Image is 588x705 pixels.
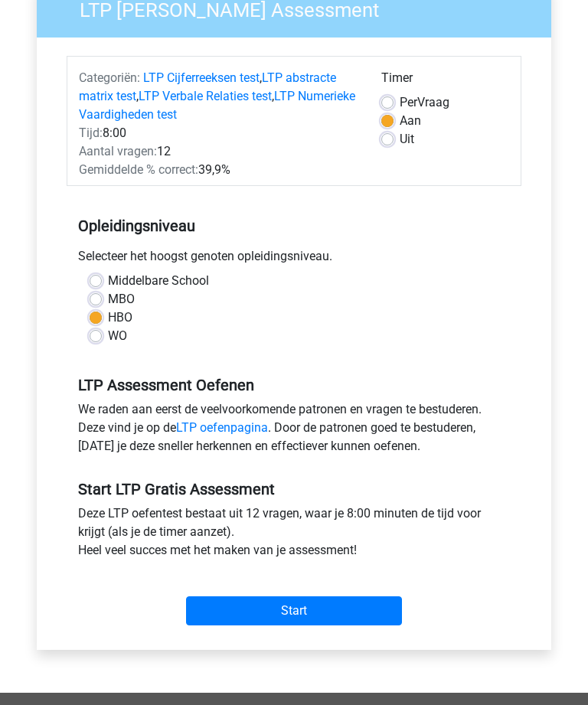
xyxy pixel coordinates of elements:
[67,401,521,462] div: We raden aan eerst de veelvoorkomende patronen en vragen te bestuderen. Deze vind je op de . Door...
[67,505,521,566] div: Deze LTP oefentest bestaat uit 12 vragen, waar je 8:00 minuten de tijd voor krijgt (als je de tim...
[108,273,209,291] label: Middelbare School
[78,377,510,395] h5: LTP Assessment Oefenen
[79,145,157,159] span: Aantal vragen:
[381,70,509,94] div: Timer
[67,162,370,180] div: 39,9%
[67,248,521,273] div: Selecteer het hoogst genoten opleidingsniveau.
[79,71,140,86] span: Categoriën:
[176,421,268,436] a: LTP oefenpagina
[139,90,272,104] a: LTP Verbale Relaties test
[400,113,421,131] label: Aan
[79,163,198,178] span: Gemiddelde % correct:
[400,96,417,110] span: Per
[186,597,402,626] input: Start
[400,94,449,113] label: Vraag
[67,143,370,162] div: 12
[108,291,135,309] label: MBO
[143,71,260,86] a: LTP Cijferreeksen test
[67,70,370,125] div: , , ,
[400,131,414,149] label: Uit
[67,125,370,143] div: 8:00
[79,126,103,141] span: Tijd:
[108,309,132,328] label: HBO
[108,328,127,346] label: WO
[78,481,510,499] h5: Start LTP Gratis Assessment
[78,211,510,242] h5: Opleidingsniveau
